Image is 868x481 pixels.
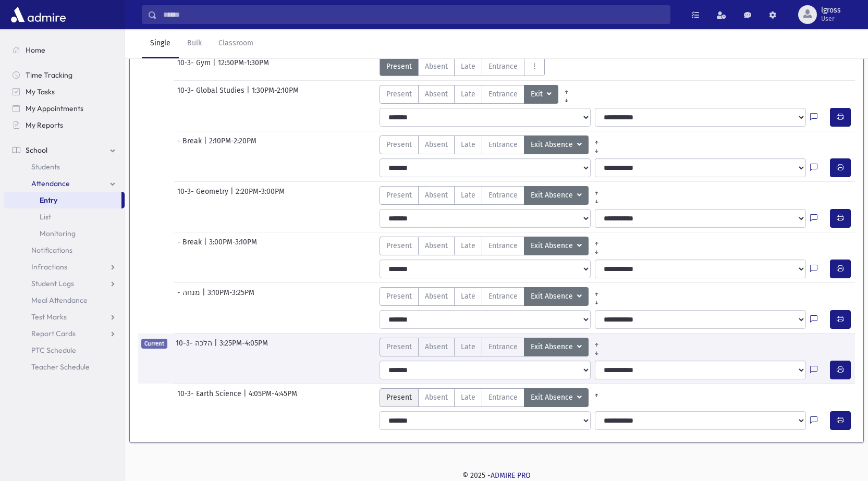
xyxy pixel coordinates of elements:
a: Infractions [4,258,125,275]
span: - מנחה [177,287,202,306]
span: Late [461,190,475,201]
a: Time Tracking [4,67,125,83]
div: AttTypes [380,135,605,154]
span: Infractions [31,262,67,272]
input: Search [157,5,670,24]
span: 12:50PM-1:30PM [218,57,269,76]
a: Monitoring [4,225,125,242]
span: Absent [425,89,448,100]
a: Bulk [179,29,210,58]
span: | [204,237,209,255]
button: Exit [524,85,558,104]
span: Present [386,89,412,100]
span: Time Tracking [26,70,72,80]
button: Exit Absence [524,186,589,205]
a: Classroom [210,29,262,58]
span: - Break [177,135,204,154]
div: AttTypes [380,338,605,356]
span: Late [461,61,475,72]
a: My Appointments [4,100,125,117]
span: | [204,135,209,154]
span: Entrance [488,139,518,150]
span: Entrance [488,392,518,403]
span: Present [386,392,412,403]
span: Entry [40,195,57,205]
span: Attendance [31,179,70,188]
span: Late [461,240,475,251]
span: Late [461,139,475,150]
button: Exit Absence [524,287,589,306]
img: AdmirePro [8,4,68,25]
span: Current [141,339,167,349]
span: Entrance [488,190,518,201]
div: AttTypes [380,287,605,306]
span: Meal Attendance [31,295,88,305]
span: Notifications [31,245,72,255]
button: Exit Absence [524,388,589,407]
span: Absent [425,240,448,251]
span: 1:30PM-2:10PM [252,85,299,104]
span: 2:10PM-2:20PM [209,135,256,154]
a: School [4,142,125,158]
span: Monitoring [40,229,76,238]
span: Entrance [488,341,518,352]
span: Absent [425,341,448,352]
a: My Reports [4,117,125,133]
span: Late [461,89,475,100]
span: Teacher Schedule [31,362,90,372]
span: 10-3- Global Studies [177,85,247,104]
span: Entrance [488,61,518,72]
span: Absent [425,291,448,302]
span: Present [386,61,412,72]
span: 3:00PM-3:10PM [209,237,257,255]
span: lgross [821,6,841,15]
div: AttTypes [380,57,545,76]
span: School [26,145,47,155]
a: Student Logs [4,275,125,292]
a: Notifications [4,242,125,258]
div: © 2025 - [142,470,851,481]
span: Exit Absence [531,341,575,353]
span: Entrance [488,240,518,251]
span: My Appointments [26,104,83,113]
span: PTC Schedule [31,346,76,355]
a: Single [142,29,179,58]
span: Entrance [488,291,518,302]
span: 3:10PM-3:25PM [207,287,254,306]
span: Absent [425,190,448,201]
a: Students [4,158,125,175]
a: Report Cards [4,325,125,342]
span: | [230,186,236,205]
span: Exit Absence [531,291,575,302]
span: Late [461,341,475,352]
span: 3:25PM-4:05PM [219,338,268,356]
span: Student Logs [31,279,74,288]
a: Test Marks [4,309,125,325]
span: Present [386,240,412,251]
div: AttTypes [380,237,605,255]
span: | [243,388,249,407]
span: - Break [177,237,204,255]
span: Test Marks [31,312,67,322]
span: | [214,338,219,356]
span: Absent [425,392,448,403]
button: Exit Absence [524,135,589,154]
span: Absent [425,139,448,150]
span: Exit Absence [531,139,575,151]
span: | [247,85,252,104]
a: Entry [4,192,121,208]
div: AttTypes [380,388,605,407]
span: List [40,212,51,221]
a: List [4,208,125,225]
span: My Tasks [26,87,55,96]
span: Entrance [488,89,518,100]
span: Students [31,162,60,171]
span: | [213,57,218,76]
span: Late [461,392,475,403]
a: My Tasks [4,83,125,100]
span: 10-3- Earth Science [177,388,243,407]
span: 2:20PM-3:00PM [236,186,285,205]
span: 10-3- הלכה [176,338,214,356]
div: AttTypes [380,186,605,205]
a: Teacher Schedule [4,359,125,375]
